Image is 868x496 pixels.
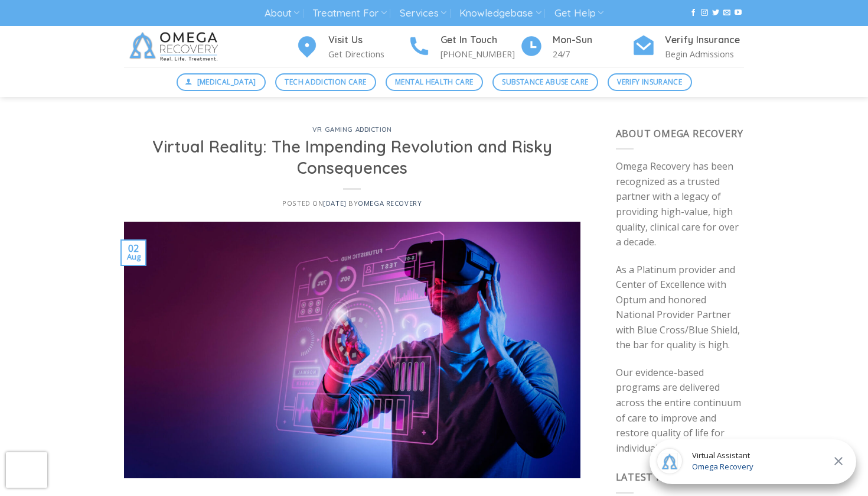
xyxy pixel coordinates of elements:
p: Omega Recovery has been recognized as a trusted partner with a legacy of providing high-value, hi... [616,159,745,250]
p: As a Platinum provider and Center of Excellence with Optum and honored National Provider Partner ... [616,262,745,354]
a: Follow on YouTube [735,9,742,17]
a: Substance Abuse Care [492,73,598,91]
a: Get Help [554,2,603,24]
span: Tech Addiction Care [285,76,366,87]
span: About Omega Recovery [616,127,743,140]
span: Verify Insurance [617,76,682,87]
a: Tech Addiction Care [275,73,376,91]
span: [MEDICAL_DATA] [197,76,256,87]
h4: Verify Insurance [665,33,744,48]
a: Get In Touch [PHONE_NUMBER] [407,33,520,61]
a: Mental Health Care [386,73,483,91]
img: virtual reality and society [124,222,580,479]
iframe: reCAPTCHA [6,452,47,488]
a: [DATE] [323,199,346,208]
img: Omega Recovery [124,26,227,67]
a: [MEDICAL_DATA] [177,73,266,91]
span: by [348,199,422,208]
a: About [265,2,299,24]
a: Follow on Facebook [690,9,697,17]
a: Knowledgebase [459,2,541,24]
p: [PHONE_NUMBER] [440,47,520,61]
h1: Virtual Reality: The Impending Revolution and Risky Consequences [138,137,566,179]
a: Follow on Instagram [701,9,708,17]
p: Begin Admissions [665,47,744,61]
span: Latest Posts [616,471,689,484]
span: Substance Abuse Care [502,76,588,87]
h4: Visit Us [328,33,407,48]
h4: Get In Touch [440,33,520,48]
a: Visit Us Get Directions [295,33,407,61]
span: Posted on [282,199,346,208]
a: Services [400,2,446,24]
p: Get Directions [328,47,407,61]
h4: Mon-Sun [553,33,632,48]
a: Omega Recovery [358,199,422,208]
a: Send us an email [723,9,730,17]
p: Our evidence-based programs are delivered across the entire continuum of care to improve and rest... [616,365,745,456]
a: Verify Insurance [608,73,692,91]
a: Treatment For [312,2,386,24]
a: Verify Insurance Begin Admissions [632,33,744,61]
p: 24/7 [553,47,632,61]
a: VR Gaming Addiction [312,125,392,134]
a: Follow on Twitter [712,9,719,17]
span: Mental Health Care [395,76,473,87]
